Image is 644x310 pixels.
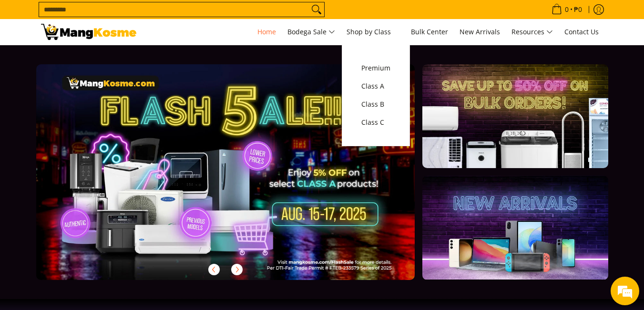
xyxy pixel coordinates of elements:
span: Home [257,27,276,36]
a: Contact Us [560,19,603,45]
a: Bodega Sale [283,19,340,45]
a: Bulk Center [406,19,453,45]
span: ₱0 [572,6,583,13]
span: Premium [361,62,390,74]
button: Search [309,2,324,17]
span: Shop by Class [347,26,399,38]
nav: Main Menu [146,19,603,45]
a: Resources [507,19,558,45]
a: Premium [357,59,395,77]
a: Class C [357,113,395,131]
a: Class A [357,77,395,95]
span: Bulk Center [411,27,448,36]
button: Previous [204,259,225,280]
span: Class C [361,117,390,129]
span: Class B [361,99,390,110]
img: Mang Kosme: Your Home Appliances Warehouse Sale Partner! [41,24,136,40]
span: Class A [361,80,390,92]
a: Shop by Class [342,19,404,45]
span: Contact Us [564,27,599,36]
button: Next [226,259,247,280]
span: New Arrivals [460,27,500,36]
a: Home [253,19,281,45]
span: • [549,4,585,15]
a: Class B [357,95,395,113]
span: Resources [511,26,553,38]
a: More [36,64,446,295]
span: Bodega Sale [287,26,335,38]
span: 0 [563,6,570,13]
a: New Arrivals [455,19,505,45]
